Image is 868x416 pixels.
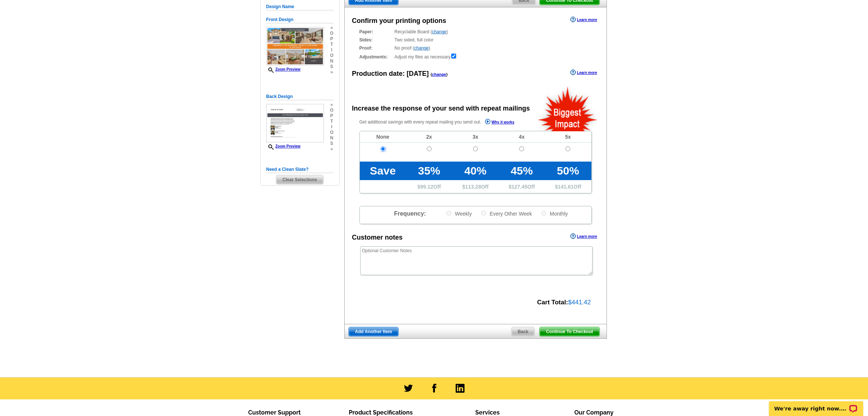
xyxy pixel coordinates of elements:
td: $ Off [452,180,499,193]
span: Customer Support [248,409,301,416]
span: Our Company [574,409,614,416]
td: None [360,131,406,143]
a: Zoom Preview [266,144,301,148]
div: Adjust my files as necessary [359,53,592,60]
span: s [330,141,333,146]
td: 45% [499,162,545,180]
span: 113.28 [465,184,481,190]
iframe: LiveChat chat widget [764,393,868,416]
span: Back [511,327,535,336]
a: change [414,45,429,51]
td: 50% [545,162,591,180]
label: Monthly [541,210,568,217]
a: Learn more [570,17,597,23]
h5: Need a Clean Slate? [266,166,334,173]
span: p [330,36,333,42]
p: Get additional savings with every repeat mailing you send out. [359,118,530,126]
td: $ Off [406,180,452,193]
a: Back [511,327,535,336]
td: 5x [545,131,591,143]
td: $ Off [499,180,545,193]
span: $441.42 [568,299,591,306]
div: Confirm your printing options [352,16,446,26]
img: small-thumb.jpg [266,104,324,142]
span: t [330,42,333,47]
span: [DATE] [407,70,429,77]
td: Save [360,162,406,180]
span: Clear Selections [276,175,323,184]
span: ( ) [430,72,447,77]
span: Services [475,409,500,416]
label: Weekly [446,210,472,217]
input: Every Other Week [481,211,486,216]
span: Add Another Item [349,327,398,336]
td: 40% [452,162,499,180]
strong: Cart Total: [537,299,568,306]
span: Product Specifications [349,409,413,416]
a: Why it works [485,119,514,126]
td: 2x [406,131,452,143]
input: Weekly [446,211,451,216]
td: $ Off [545,180,591,193]
input: Monthly [541,211,546,216]
span: t [330,119,333,124]
span: s [330,64,333,70]
td: 3x [452,131,499,143]
td: 35% [406,162,452,180]
span: p [330,113,333,119]
span: » [330,70,333,75]
span: 99.12 [421,184,433,190]
label: Every Other Week [480,210,532,217]
span: o [330,31,333,36]
a: Zoom Preview [266,67,301,71]
strong: Sides: [359,37,392,43]
div: Increase the response of your send with repeat mailings [352,104,530,114]
a: Learn more [570,70,597,75]
span: 127.45 [511,184,527,190]
strong: Proof: [359,45,392,51]
span: Continue To Checkout [540,327,599,336]
strong: Adjustments: [359,54,392,60]
span: » [330,102,333,108]
a: change [432,72,446,77]
a: Add Another Item [348,327,399,336]
span: » [330,25,333,31]
span: i [330,124,333,130]
span: i [330,47,333,53]
div: Production date: [352,69,448,79]
span: o [330,53,333,58]
span: Frequency: [394,210,426,217]
div: Recyclable Board ( ) [359,28,592,35]
span: o [330,108,333,113]
div: Customer notes [352,233,403,243]
span: n [330,58,333,64]
td: 4x [499,131,545,143]
span: n [330,135,333,141]
span: 141.61 [558,184,574,190]
h5: Design Name [266,3,334,10]
div: No proof ( ) [359,45,592,51]
img: small-thumb.jpg [266,27,324,65]
a: Learn more [570,233,597,239]
img: biggestImpact.png [537,86,598,131]
strong: Paper: [359,28,392,35]
a: change [432,29,446,34]
span: » [330,146,333,152]
h5: Front Design [266,16,334,23]
div: Two sided, full color [359,37,592,43]
span: o [330,130,333,135]
h5: Back Design [266,93,334,100]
